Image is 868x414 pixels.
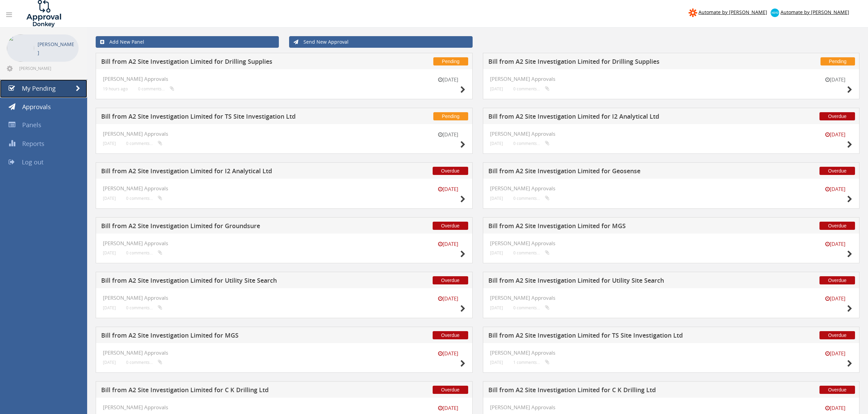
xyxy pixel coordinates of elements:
[103,76,465,82] h4: [PERSON_NAME] Approvals
[433,167,468,175] span: Overdue
[490,295,853,301] h4: [PERSON_NAME] Approvals
[431,186,465,193] small: [DATE]
[101,58,357,67] h5: Bill from A2 Site Investigation Limited for Drilling Supplies
[19,65,77,71] span: [PERSON_NAME][EMAIL_ADDRESS][PERSON_NAME][DOMAIN_NAME]
[488,223,744,231] h5: Bill from A2 Site Investigation Limited for MGS
[101,113,357,122] h5: Bill from A2 Site Investigation Limited for TS Site Investigation Ltd
[101,223,357,231] h5: Bill from A2 Site Investigation Limited for Groundsure
[488,277,744,286] h5: Bill from A2 Site Investigation Limited for Utility Site Search
[431,350,465,357] small: [DATE]
[103,305,116,310] small: [DATE]
[22,121,41,129] span: Panels
[101,387,357,395] h5: Bill from A2 Site Investigation Limited for C K Drilling Ltd
[431,404,465,412] small: [DATE]
[490,76,853,82] h4: [PERSON_NAME] Approvals
[103,295,465,301] h4: [PERSON_NAME] Approvals
[101,168,357,176] h5: Bill from A2 Site Investigation Limited for I2 Analytical Ltd
[433,276,468,284] span: Overdue
[488,168,744,176] h5: Bill from A2 Site Investigation Limited for Geosense
[689,9,697,17] img: zapier-logomark.png
[819,222,855,230] span: Overdue
[101,332,357,341] h5: Bill from A2 Site Investigation Limited for MGS
[103,86,128,91] small: 19 hours ago
[126,305,162,310] small: 0 comments...
[289,36,472,48] a: Send New Approval
[103,360,116,365] small: [DATE]
[433,112,468,120] span: Pending
[490,141,503,146] small: [DATE]
[103,404,465,410] h4: [PERSON_NAME] Approvals
[138,86,174,91] small: 0 comments...
[818,186,852,193] small: [DATE]
[490,196,503,201] small: [DATE]
[819,331,855,339] span: Overdue
[820,57,855,65] span: Pending
[103,196,116,201] small: [DATE]
[771,9,779,17] img: xero-logo.png
[22,84,56,92] span: My Pending
[818,295,852,302] small: [DATE]
[818,76,852,83] small: [DATE]
[490,186,853,191] h4: [PERSON_NAME] Approvals
[490,86,503,91] small: [DATE]
[103,240,465,246] h4: [PERSON_NAME] Approvals
[433,331,468,339] span: Overdue
[490,250,503,255] small: [DATE]
[781,9,849,15] span: Automate by [PERSON_NAME]
[490,350,853,356] h4: [PERSON_NAME] Approvals
[126,141,162,146] small: 0 comments...
[513,250,550,255] small: 0 comments...
[126,250,162,255] small: 0 comments...
[513,305,550,310] small: 0 comments...
[431,295,465,302] small: [DATE]
[431,131,465,138] small: [DATE]
[431,76,465,83] small: [DATE]
[490,404,853,410] h4: [PERSON_NAME] Approvals
[513,196,550,201] small: 0 comments...
[819,276,855,284] span: Overdue
[433,222,468,230] span: Overdue
[22,158,43,166] span: Log out
[818,350,852,357] small: [DATE]
[126,360,162,365] small: 0 comments...
[818,404,852,412] small: [DATE]
[513,141,550,146] small: 0 comments...
[103,350,465,356] h4: [PERSON_NAME] Approvals
[22,139,44,148] span: Reports
[431,240,465,248] small: [DATE]
[699,9,767,15] span: Automate by [PERSON_NAME]
[103,186,465,191] h4: [PERSON_NAME] Approvals
[38,40,75,57] p: [PERSON_NAME]
[490,240,853,246] h4: [PERSON_NAME] Approvals
[96,36,279,48] a: Add New Panel
[490,131,853,137] h4: [PERSON_NAME] Approvals
[433,57,468,65] span: Pending
[488,332,744,341] h5: Bill from A2 Site Investigation Limited for TS Site Investigation Ltd
[819,167,855,175] span: Overdue
[103,141,116,146] small: [DATE]
[488,58,744,67] h5: Bill from A2 Site Investigation Limited for Drilling Supplies
[488,387,744,395] h5: Bill from A2 Site Investigation Limited for C K Drilling Ltd
[818,131,852,138] small: [DATE]
[22,103,51,111] span: Approvals
[488,113,744,122] h5: Bill from A2 Site Investigation Limited for I2 Analytical Ltd
[126,196,162,201] small: 0 comments...
[513,86,550,91] small: 0 comments...
[433,386,468,394] span: Overdue
[819,112,855,120] span: Overdue
[490,305,503,310] small: [DATE]
[490,360,503,365] small: [DATE]
[103,131,465,137] h4: [PERSON_NAME] Approvals
[819,386,855,394] span: Overdue
[101,277,357,286] h5: Bill from A2 Site Investigation Limited for Utility Site Search
[818,240,852,248] small: [DATE]
[513,360,550,365] small: 1 comments...
[103,250,116,255] small: [DATE]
